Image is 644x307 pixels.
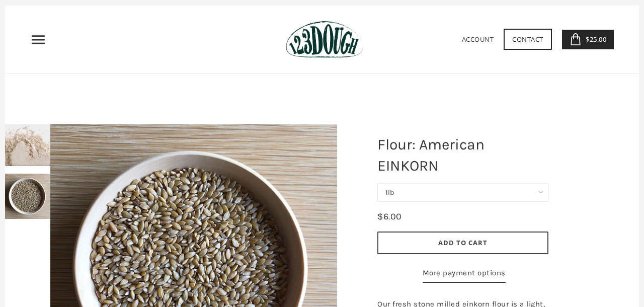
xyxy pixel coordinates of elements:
nav: Primary [30,32,46,48]
a: Account [462,35,494,44]
span: $25.00 [583,35,606,44]
span: Add to Cart [438,238,488,247]
a: $25.00 [562,30,614,49]
button: Add to Cart [377,232,548,254]
a: More payment options [423,267,506,283]
a: Contact [504,29,552,50]
div: $6.00 [377,209,402,224]
img: 123Dough Bakery [286,21,363,58]
img: Flour: American EINKORN [5,124,50,166]
img: Flour: American EINKORN [5,174,50,219]
h1: Flour: American EINKORN [370,129,556,181]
